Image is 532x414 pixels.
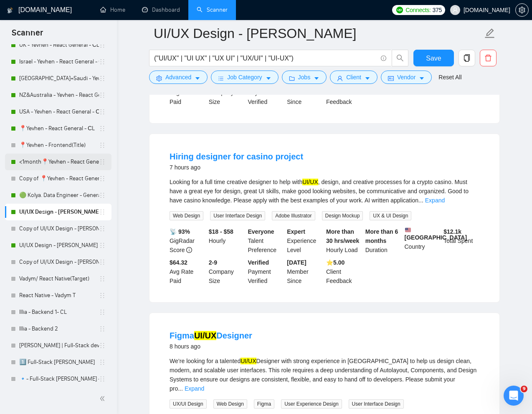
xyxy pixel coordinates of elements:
[197,6,228,13] a: searchScanner
[99,125,106,132] span: holder
[504,386,524,406] iframe: Intercom live chat
[443,228,461,235] b: $ 12.1k
[5,187,111,204] li: 🟢 Kolya. Data Engineer - General
[413,50,454,66] button: Save
[19,204,99,220] a: UI/UX Design - [PERSON_NAME]
[289,75,295,81] span: folder
[364,227,403,255] div: Duration
[515,3,529,17] button: setting
[154,53,377,63] input: Search Freelance Jobs...
[19,304,99,321] a: Illia - Backend 1- CL
[266,75,271,81] span: caret-down
[5,287,111,304] li: React Native - Vadym T
[381,71,432,84] button: idcardVendorcaret-down
[438,73,461,82] a: Reset All
[346,73,361,82] span: Client
[142,6,180,13] a: dashboardDashboard
[170,228,190,235] b: 📡 93%
[241,358,256,364] mark: UI/UX
[480,50,497,66] button: delete
[5,137,111,154] li: 📍Yevhen - Frontend(Title)
[381,56,386,61] span: info-circle
[5,27,50,44] span: Scanner
[210,211,265,220] span: User Interface Design
[5,237,111,254] li: UI/UX Design - Natalia
[392,50,408,66] button: search
[459,50,475,66] button: copy
[209,228,233,235] b: $18 - $58
[298,73,311,82] span: Jobs
[227,73,262,82] span: Job Category
[99,342,106,349] span: holder
[5,337,111,354] li: Illia Soroka | Full-Stack dev
[272,211,315,220] span: Adobe Illustrator
[426,53,441,63] span: Save
[5,354,111,371] li: 1️⃣ Full-Stack Dmytro Mach
[397,73,415,82] span: Vendor
[195,75,200,81] span: caret-down
[248,259,269,266] b: Verified
[19,37,99,53] a: UK - Yevhen - React General - СL
[209,259,217,266] b: 2-9
[19,170,99,187] a: Copy of 📍Yevhen - React General - СL
[99,394,108,403] span: double-left
[285,227,324,255] div: Experience Level
[99,376,106,382] span: holder
[19,337,99,354] a: [PERSON_NAME] | Full-Stack dev
[365,75,370,81] span: caret-down
[5,53,111,70] li: Israel - Yevhen - React General - СL
[5,321,111,337] li: Illia - Backend 2
[186,247,192,253] span: info-circle
[99,109,106,115] span: holder
[405,227,467,241] b: [GEOGRAPHIC_DATA]
[419,75,425,81] span: caret-down
[521,386,527,392] span: 9
[515,7,529,13] a: setting
[19,237,99,254] a: UI/UX Design - [PERSON_NAME]
[156,75,162,81] span: setting
[5,270,111,287] li: Vadym/ React Native(Target)
[287,259,306,266] b: [DATE]
[248,228,274,235] b: Everyone
[99,275,106,282] span: holder
[484,28,495,39] span: edit
[19,137,99,154] a: 📍Yevhen - Frontend(Title)
[302,179,318,185] mark: UI/UX
[287,228,305,235] b: Expert
[99,58,106,65] span: holder
[99,159,106,165] span: holder
[170,341,252,351] div: 8 hours ago
[19,103,99,120] a: USA - Yevhen - React General - СL
[100,6,125,13] a: homeHome
[170,162,303,172] div: 7 hours ago
[5,103,111,120] li: USA - Yevhen - React General - СL
[99,175,106,182] span: holder
[178,385,183,392] span: ...
[99,75,106,82] span: holder
[99,242,106,249] span: holder
[19,187,99,204] a: 🟢 Kolya. Data Engineer - General
[19,53,99,70] a: Israel - Yevhen - React General - СL
[5,204,111,220] li: UI/UX Design - Mariana Derevianko
[405,227,411,233] img: 🇺🇸
[326,259,345,266] b: ⭐️ 5.00
[168,227,207,255] div: GigRadar Score
[19,87,99,103] a: NZ&Australia - Yevhen - React General - СL
[5,70,111,87] li: UAE+Saudi - Yevhen - React General - СL
[19,154,99,170] a: <1month📍Yevhen - React General - СL
[211,71,278,84] button: barsJob Categorycaret-down
[425,197,445,204] a: Expand
[5,220,111,237] li: Copy of UI/UX Design - Mariana Derevianko
[19,270,99,287] a: Vadym/ React Native(Target)
[7,4,13,17] img: logo
[218,75,224,81] span: bars
[168,258,207,285] div: Avg Rate Paid
[207,258,246,285] div: Company Size
[170,259,187,266] b: $64.32
[19,70,99,87] a: [GEOGRAPHIC_DATA]+Saudi - Yevhen - React General - СL
[254,399,274,409] span: Figma
[19,371,99,387] a: 🔹- Full-Stack [PERSON_NAME] - CL
[19,354,99,371] a: 1️⃣ Full-Stack [PERSON_NAME]
[246,227,286,255] div: Talent Preference
[149,71,208,84] button: settingAdvancedcaret-down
